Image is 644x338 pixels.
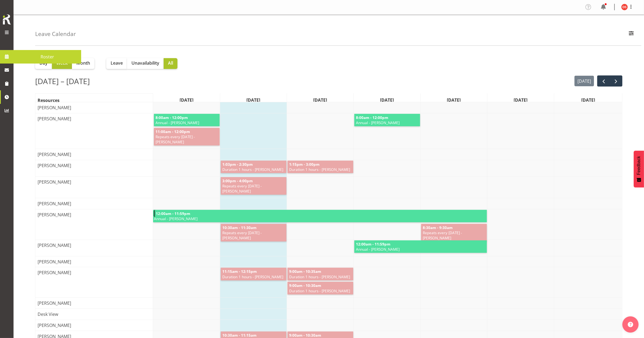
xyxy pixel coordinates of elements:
[155,134,219,144] span: Repeats every [DATE] - [PERSON_NAME]
[164,58,177,69] button: All
[289,167,352,172] span: Duration 1 hours - [PERSON_NAME]
[37,104,72,111] span: [PERSON_NAME]
[37,200,72,207] span: [PERSON_NAME]
[127,58,164,69] button: Unavailability
[131,60,159,66] span: Unavailability
[155,115,188,120] span: 8:00am - 12:00pm
[312,97,328,103] span: [DATE]
[72,58,94,69] button: Month
[610,75,622,87] button: next
[16,53,78,61] span: Roster
[168,60,173,66] span: All
[289,269,322,274] span: 9:00am - 10:35am
[222,274,285,279] span: Duration 1 hours - [PERSON_NAME]
[289,333,322,338] span: 9:00am - 10:30am
[37,115,72,122] span: [PERSON_NAME]
[35,31,76,37] h4: Leave Calendar
[446,97,462,103] span: [DATE]
[179,97,194,103] span: [DATE]
[37,151,72,158] span: [PERSON_NAME]
[222,230,285,240] span: Repeats every [DATE] - [PERSON_NAME]
[379,97,395,103] span: [DATE]
[37,211,72,218] span: [PERSON_NAME]
[355,120,419,125] span: Annual - [PERSON_NAME]
[422,230,486,240] span: Repeats every [DATE] - [PERSON_NAME]
[37,269,72,276] span: [PERSON_NAME]
[513,97,529,103] span: [DATE]
[222,167,285,172] span: Duration 1 hours - [PERSON_NAME]
[76,60,90,66] span: Month
[574,76,594,86] button: [DATE]
[580,97,596,103] span: [DATE]
[289,288,352,293] span: Duration 1 hours - [PERSON_NAME]
[222,178,253,183] span: 3:00pm - 4:00pm
[37,300,72,306] span: [PERSON_NAME]
[222,183,285,194] span: Repeats every [DATE] - [PERSON_NAME]
[222,162,253,167] span: 1:03pm - 2:30pm
[289,274,352,279] span: Duration 1 hours - [PERSON_NAME]
[355,241,391,247] span: 12:00am - 11:59pm
[155,211,191,216] span: 12:00am - 11:59pm
[37,179,72,185] span: [PERSON_NAME]
[222,333,257,338] span: 10:30am - 11:15am
[355,247,486,252] span: Annual - [PERSON_NAME]
[37,311,59,317] span: Desk View
[37,242,72,248] span: [PERSON_NAME]
[597,75,610,87] button: prev
[37,162,72,169] span: [PERSON_NAME]
[1,14,12,25] img: Rosterit icon logo
[37,97,61,104] span: Resources
[153,216,486,221] span: Annual - [PERSON_NAME]
[35,75,90,87] h2: [DATE] – [DATE]
[621,4,628,10] img: olivia-stanley11956.jpg
[155,120,219,125] span: Annual - [PERSON_NAME]
[289,162,320,167] span: 1:15pm - 3:00pm
[289,283,322,288] span: 9:00am - 10:30am
[634,151,644,187] button: Feedback - Show survey
[245,97,261,103] span: [DATE]
[355,115,389,120] span: 8:00am - 12:00pm
[636,156,641,175] span: Feedback
[14,50,81,64] a: Roster
[106,58,127,69] button: Leave
[111,60,123,66] span: Leave
[626,28,637,40] button: Filter Employees
[422,225,453,230] span: 8:30am - 9:30am
[155,129,190,134] span: 11:00am - 12:00pm
[37,259,72,265] span: [PERSON_NAME]
[37,322,72,329] span: [PERSON_NAME]
[628,322,633,327] img: help-xxl-2.png
[222,269,257,274] span: 11:15am - 12:15pm
[222,225,257,230] span: 10:30am - 11:30am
